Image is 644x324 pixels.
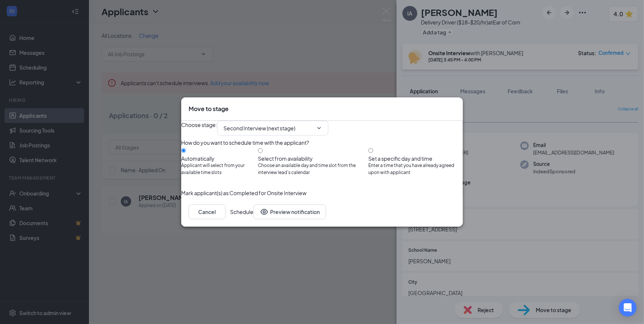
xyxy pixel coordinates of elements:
div: Select from availability [258,155,368,162]
button: Cancel [189,204,226,219]
div: Open Intercom Messenger [619,299,637,317]
div: Automatically [181,155,258,162]
svg: Eye [260,207,269,216]
span: Mark applicant(s) as Completed for Onsite Interview [181,189,306,197]
button: Schedule [230,204,253,219]
span: Enter a time that you have already agreed upon with applicant [368,162,463,176]
h3: Move to stage [189,105,229,113]
span: Applicant will select from your available time slots [181,162,258,176]
div: Set a specific day and time [368,155,463,162]
div: How do you want to schedule time with the applicant? [181,138,463,147]
span: Choose stage : [181,121,217,136]
span: Choose an available day and time slot from the interview lead’s calendar [258,162,368,176]
svg: ChevronDown [316,125,322,131]
button: Preview notificationEye [253,204,326,219]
